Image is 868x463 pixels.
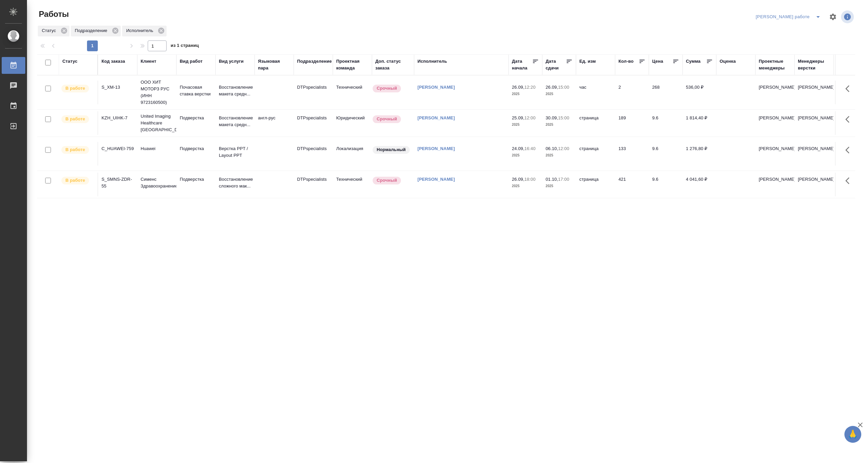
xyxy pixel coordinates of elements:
p: Почасовая ставка верстки [180,84,212,97]
a: [PERSON_NAME] [417,177,455,182]
td: DTPspecialists [294,111,333,135]
p: Подразделение [75,27,110,34]
div: Статус [38,26,69,36]
p: 18:00 [524,177,536,182]
p: Восстановление сложного мак... [219,176,251,190]
div: Менеджеры верстки [798,58,830,71]
p: 2025 [512,152,539,159]
p: Подверстка [180,176,212,183]
div: Проектные менеджеры [759,58,791,71]
div: Статус [62,58,78,65]
p: 06.10, [546,146,558,151]
div: split button [754,11,825,22]
td: 1 814,40 ₽ [683,111,716,135]
p: Подверстка [180,145,212,152]
td: 189 [615,111,649,135]
p: Исполнитель [126,27,155,34]
td: 536,00 ₽ [683,81,716,104]
span: из 1 страниц [171,41,199,51]
div: Сумма [686,58,700,65]
td: Технический [333,81,372,104]
p: Подверстка [180,115,212,121]
div: Исполнитель выполняет работу [61,145,94,154]
td: Локализация [333,142,372,166]
div: Код заказа [102,58,125,65]
p: 17:00 [558,177,569,182]
p: 2025 [512,183,539,190]
div: Вид работ [180,58,203,65]
td: [PERSON_NAME] [755,111,794,135]
p: 2025 [546,183,573,190]
div: Цена [652,58,663,65]
div: Проектная команда [336,58,369,71]
p: В работе [65,85,85,92]
p: [PERSON_NAME] [798,145,830,152]
p: United Imaging Healthcare [GEOGRAPHIC_DATA] [141,113,173,133]
p: Восстановление макета средн... [219,84,251,97]
td: DTPspecialists [294,173,333,196]
span: Настроить таблицу [825,9,841,25]
td: Технический [333,173,372,196]
p: 2025 [512,121,539,128]
td: 9.6 [649,142,683,166]
a: [PERSON_NAME] [417,85,455,90]
span: Работы [37,9,69,20]
p: Huawei [141,145,173,152]
div: Языковая пара [258,58,290,71]
button: Здесь прячутся важные кнопки [841,142,858,158]
div: Дата начала [512,58,532,71]
td: 421 [615,173,649,196]
div: Кол-во [618,58,634,65]
td: 268 [649,81,683,104]
p: Восстановление макета средн... [219,115,251,128]
p: 26.09, [512,85,524,90]
td: 4 041,60 ₽ [683,173,716,196]
p: 25.09, [512,115,524,120]
td: [PERSON_NAME] [755,142,794,166]
button: Здесь прячутся важные кнопки [841,173,858,189]
td: Юридический [333,111,372,135]
p: Срочный [377,85,397,92]
div: C_HUAWEI-759 [102,145,134,152]
button: Здесь прячутся важные кнопки [841,111,858,127]
p: Статус [42,27,58,34]
p: 2025 [512,91,539,97]
p: ООО ХИТ МОТОРЗ РУС (ИНН 9723160500) [141,79,173,106]
div: Исполнитель выполняет работу [61,84,94,93]
td: страница [576,111,615,135]
div: Подразделение [71,26,121,36]
p: В работе [65,146,85,153]
p: 24.09, [512,146,524,151]
div: Клиент [141,58,156,65]
p: 12:20 [524,85,536,90]
p: 2025 [546,91,573,97]
div: Исполнитель выполняет работу [61,115,94,124]
td: [PERSON_NAME] [755,173,794,196]
td: DTPspecialists [294,142,333,166]
td: 2 [615,81,649,104]
p: 01.10, [546,177,558,182]
p: 16:40 [524,146,536,151]
a: [PERSON_NAME] [417,115,455,120]
div: Ед. изм [579,58,596,65]
td: 9.6 [649,111,683,135]
p: 12:00 [558,146,569,151]
div: Вид услуги [219,58,244,65]
p: Срочный [377,116,397,122]
p: [PERSON_NAME] [798,115,830,121]
p: Срочный [377,177,397,184]
td: 133 [615,142,649,166]
div: S_XM-13 [102,84,134,91]
div: S_SMNS-ZDR-55 [102,176,134,190]
p: 15:00 [558,85,569,90]
td: 9.6 [649,173,683,196]
span: 🙏 [847,427,859,441]
div: Исполнитель [122,26,167,36]
p: 30.09, [546,115,558,120]
td: DTPspecialists [294,81,333,104]
a: [PERSON_NAME] [417,146,455,151]
button: 🙏 [844,426,861,443]
p: 26.09, [546,85,558,90]
p: 12:00 [524,115,536,120]
div: Доп. статус заказа [375,58,411,71]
